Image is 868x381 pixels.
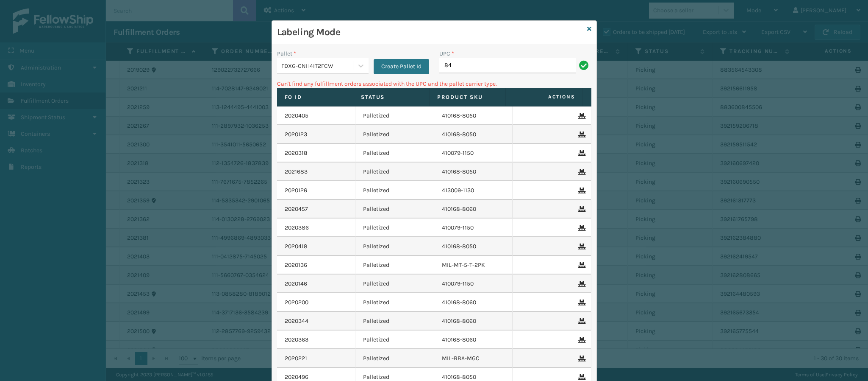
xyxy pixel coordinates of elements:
[285,205,308,213] a: 2020457
[578,132,583,137] i: Remove From Pallet
[355,144,434,162] td: Palletized
[578,206,583,212] i: Remove From Pallet
[434,144,513,162] td: 410079-1150
[285,112,308,120] a: 2020405
[355,106,434,125] td: Palletized
[285,93,345,101] label: Fo Id
[285,242,308,251] a: 2020418
[285,261,307,269] a: 2020136
[355,312,434,331] td: Palletized
[285,298,308,307] a: 2020200
[434,200,513,219] td: 410168-8060
[434,331,513,349] td: 410168-8060
[285,317,308,325] a: 2020344
[434,312,513,331] td: 410168-8060
[434,237,513,256] td: 410168-8050
[578,169,583,175] i: Remove From Pallet
[285,354,307,363] a: 2020221
[281,62,354,70] div: FDXG-CNH4IT2FCW
[355,162,434,181] td: Palletized
[285,149,308,157] a: 2020318
[578,262,583,268] i: Remove From Pallet
[285,130,307,139] a: 2020123
[355,219,434,237] td: Palletized
[434,125,513,144] td: 410168-8050
[578,188,583,193] i: Remove From Pallet
[434,181,513,200] td: 413009-1130
[277,26,584,39] h3: Labeling Mode
[578,281,583,287] i: Remove From Pallet
[434,293,513,312] td: 410168-8060
[578,113,583,119] i: Remove From Pallet
[285,336,308,344] a: 2020363
[361,93,422,101] label: Status
[285,280,307,288] a: 2020146
[355,349,434,368] td: Palletized
[285,168,308,176] a: 2021683
[434,349,513,368] td: MIL-BBA-MGC
[355,181,434,200] td: Palletized
[355,256,434,275] td: Palletized
[355,331,434,349] td: Palletized
[578,150,583,156] i: Remove From Pallet
[578,244,583,249] i: Remove From Pallet
[355,200,434,219] td: Palletized
[355,237,434,256] td: Palletized
[578,300,583,305] i: Remove From Pallet
[439,49,454,58] label: UPC
[277,79,591,88] p: Can't find any fulfillment orders associated with the UPC and the pallet carrier type.
[437,93,498,101] label: Product SKU
[434,275,513,293] td: 410079-1150
[578,225,583,231] i: Remove From Pallet
[508,90,580,104] span: Actions
[578,374,583,380] i: Remove From Pallet
[578,337,583,343] i: Remove From Pallet
[374,59,429,74] button: Create Pallet Id
[355,125,434,144] td: Palletized
[277,49,296,58] label: Pallet
[434,106,513,125] td: 410168-8050
[434,162,513,181] td: 410168-8050
[578,318,583,324] i: Remove From Pallet
[578,356,583,361] i: Remove From Pallet
[434,219,513,237] td: 410079-1150
[285,224,309,232] a: 2020386
[434,256,513,275] td: MIL-MT-5-T-2PK
[355,293,434,312] td: Palletized
[355,275,434,293] td: Palletized
[285,186,307,195] a: 2020126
